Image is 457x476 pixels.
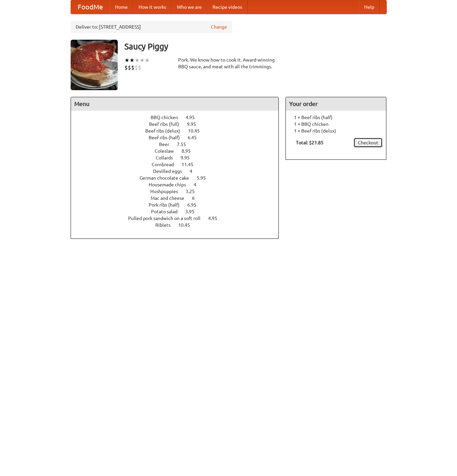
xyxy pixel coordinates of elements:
[296,140,323,145] b: Total: $21.85
[156,155,180,160] span: Collards
[135,57,140,64] li: ★
[182,148,197,154] span: 8.95
[289,114,383,121] li: 1 × Beef ribs (half)
[353,138,383,148] a: Checkout
[149,182,209,187] a: Housemade chips 4
[128,216,207,221] span: Pulled pork sandwich on a soft roll
[133,0,172,14] a: How it works
[155,148,181,154] span: Coleslaw
[155,222,177,228] span: Riblets
[110,0,133,14] a: Home
[194,182,203,187] span: 4
[207,0,247,14] a: Recipe videos
[188,128,206,134] span: 10.45
[152,162,206,167] a: Cornbread 11.45
[129,57,135,64] li: ★
[208,216,224,221] span: 4.95
[178,222,197,228] span: 10.45
[149,121,186,127] span: Beef ribs (full)
[159,142,198,147] a: Beer 7.55
[186,115,201,120] span: 4.95
[181,155,196,160] span: 9.95
[149,202,209,208] a: Pork ribs (half) 6.95
[155,222,202,228] a: Riblets 10.45
[150,189,185,194] span: Hushpuppies
[150,189,207,194] a: Hushpuppies 3.25
[151,115,207,120] a: BBQ chicken 4.95
[153,169,189,174] span: Devilled eggs
[192,195,201,201] span: 6
[145,57,150,64] li: ★
[178,57,279,70] div: Pork. We know how to cook it. Award-winning BBQ sauce, and meat with all the trimmings.
[131,64,135,71] li: $
[152,162,181,167] span: Cornbread
[149,121,208,127] a: Beef ribs (full) 9.95
[140,175,196,181] span: German chocolate cake
[151,195,191,201] span: Mac and cheese
[71,40,118,90] img: angular.jpg
[172,0,207,14] a: Who we are
[151,209,184,214] span: Potato salad
[140,175,218,181] a: German chocolate cake 5.95
[190,169,199,174] span: 4
[211,24,227,30] a: Change
[182,162,200,167] span: 11.45
[197,175,213,181] span: 5.95
[124,57,129,64] li: ★
[124,64,128,71] li: $
[71,21,232,33] div: Deliver to: [STREET_ADDRESS]
[155,148,203,154] a: Coleslaw 8.95
[188,135,203,140] span: 6.45
[149,202,186,208] span: Pork ribs (half)
[187,202,203,208] span: 6.95
[145,128,212,134] a: Beef ribs (delux) 10.45
[135,64,138,71] li: $
[138,64,141,71] li: $
[159,142,176,147] span: Beer
[140,57,145,64] li: ★
[71,0,110,14] a: FoodMe
[145,128,187,134] span: Beef ribs (delux)
[151,195,207,201] a: Mac and cheese 6
[186,189,201,194] span: 3.25
[185,209,201,214] span: 3.95
[71,97,279,111] h4: Menu
[151,209,207,214] a: Potato salad 3.95
[149,135,187,140] span: Beef ribs (half)
[149,135,209,140] a: Beef ribs (half) 6.45
[289,127,383,134] li: 1 × Beef ribs (delux)
[187,121,203,127] span: 9.95
[286,97,386,111] h4: Your order
[149,182,193,187] span: Housemade chips
[359,0,380,14] a: Help
[156,155,202,160] a: Collards 9.95
[128,64,131,71] li: $
[177,142,193,147] span: 7.55
[128,216,230,221] a: Pulled pork sandwich on a soft roll 4.95
[151,115,185,120] span: BBQ chicken
[153,169,205,174] a: Devilled eggs 4
[289,121,383,127] li: 1 × BBQ chicken
[124,40,387,53] h3: Saucy Piggy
